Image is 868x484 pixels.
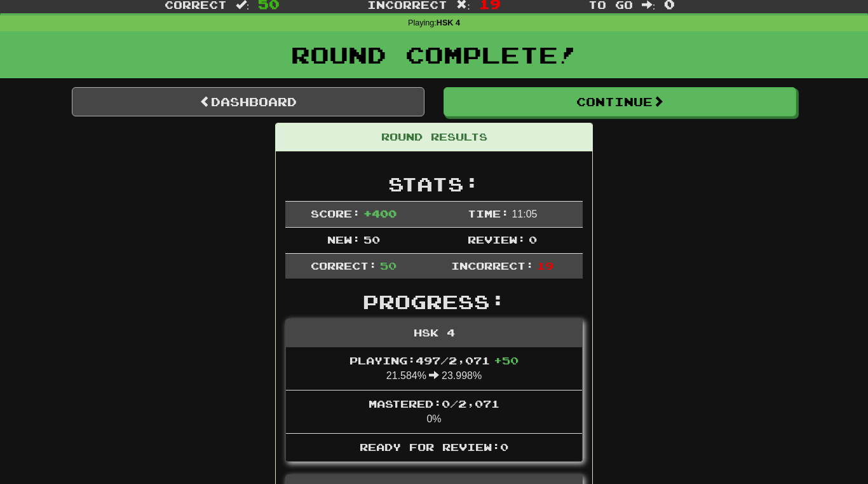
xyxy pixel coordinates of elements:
li: 0% [286,390,582,434]
span: + 400 [363,207,397,219]
span: New: [327,233,360,245]
span: Incorrect: [451,259,534,272]
button: Continue [444,87,796,116]
span: 50 [363,233,380,245]
a: Dashboard [72,87,424,116]
span: Playing: 497 / 2,071 [349,354,519,366]
span: 19 [537,259,553,272]
strong: HSK 4 [437,18,460,27]
h2: Progress: [285,291,583,312]
span: Review: [468,233,526,245]
h2: Stats: [285,174,583,195]
li: 21.584% 23.998% [286,347,582,391]
span: Time: [468,207,509,219]
span: Ready for Review: 0 [360,441,508,453]
span: Mastered: 0 / 2,071 [369,398,499,410]
span: 0 [529,233,537,245]
h1: Round Complete! [4,42,864,67]
div: HSK 4 [286,319,582,347]
div: Round Results [276,123,592,151]
span: Score: [311,207,360,219]
span: 50 [380,259,397,272]
span: 11 : 0 5 [512,209,537,219]
span: Correct: [311,259,377,272]
span: + 50 [494,354,519,366]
